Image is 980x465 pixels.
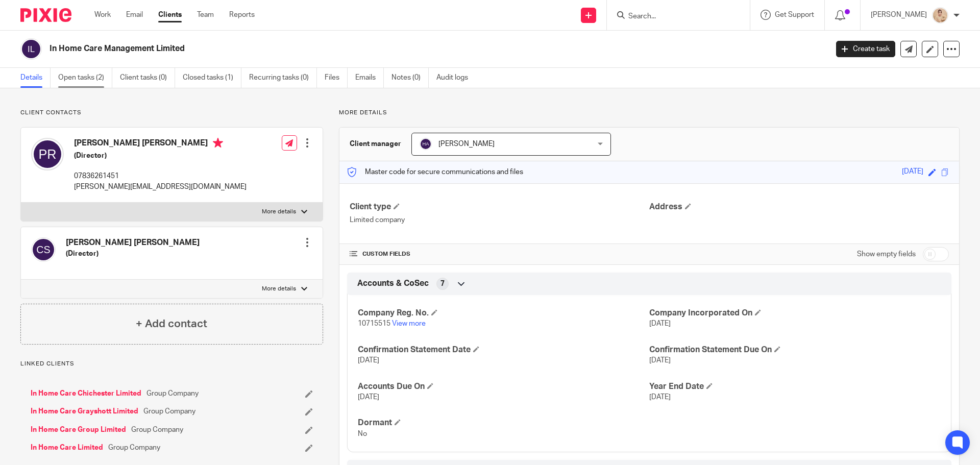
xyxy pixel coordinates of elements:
[249,68,317,88] a: Recurring tasks (0)
[871,10,927,20] p: [PERSON_NAME]
[649,202,949,212] h4: Address
[775,11,814,18] span: Get Support
[31,388,141,399] a: In Home Care Chichester Limited
[20,68,51,88] a: Details
[358,308,649,319] h4: Company Reg. No.
[74,182,247,192] p: [PERSON_NAME][EMAIL_ADDRESS][DOMAIN_NAME]
[66,237,200,248] h4: [PERSON_NAME] [PERSON_NAME]
[358,345,649,355] h4: Confirmation Statement Date
[350,215,649,225] p: Limited company
[325,68,348,88] a: Files
[857,249,916,259] label: Show empty fields
[339,109,960,117] p: More details
[649,320,671,327] span: [DATE]
[420,138,432,150] img: svg%3E
[31,237,56,262] img: svg%3E
[120,68,175,88] a: Client tasks (0)
[436,68,476,88] a: Audit logs
[20,109,323,117] p: Client contacts
[262,208,296,216] p: More details
[649,394,671,401] span: [DATE]
[440,279,445,289] span: 7
[146,388,199,399] span: Group Company
[66,249,200,259] h5: (Director)
[183,68,241,88] a: Closed tasks (1)
[358,394,379,401] span: [DATE]
[31,425,126,435] a: In Home Care Group Limited
[262,285,296,293] p: More details
[31,443,103,453] a: In Home Care Limited
[347,167,523,177] p: Master code for secure communications and files
[31,406,138,417] a: In Home Care Grayshott Limited
[74,151,247,161] h5: (Director)
[350,250,649,258] h4: CUSTOM FIELDS
[438,140,495,148] span: [PERSON_NAME]
[229,10,255,20] a: Reports
[143,406,195,417] span: Group Company
[836,41,895,57] a: Create task
[355,68,384,88] a: Emails
[20,38,42,60] img: svg%3E
[358,430,367,437] span: No
[74,138,247,151] h4: [PERSON_NAME] [PERSON_NAME]
[20,360,323,368] p: Linked clients
[391,68,429,88] a: Notes (0)
[158,10,182,20] a: Clients
[108,443,160,453] span: Group Company
[358,320,390,327] span: 10715515
[136,316,207,332] h4: + Add contact
[649,357,671,364] span: [DATE]
[358,357,379,364] span: [DATE]
[649,308,941,319] h4: Company Incorporated On
[74,171,247,181] p: 07836261451
[627,12,719,21] input: Search
[357,278,429,289] span: Accounts & CoSec
[350,202,649,212] h4: Client type
[358,381,649,392] h4: Accounts Due On
[131,425,183,435] span: Group Company
[20,8,71,22] img: Pixie
[50,43,667,54] h2: In Home Care Management Limited
[126,10,143,20] a: Email
[31,138,64,170] img: svg%3E
[197,10,214,20] a: Team
[350,139,401,149] h3: Client manager
[58,68,112,88] a: Open tasks (2)
[392,320,426,327] a: View more
[932,7,948,23] img: DSC06218%20-%20Copy.JPG
[94,10,111,20] a: Work
[213,138,223,148] i: Primary
[358,418,649,428] h4: Dormant
[649,381,941,392] h4: Year End Date
[649,345,941,355] h4: Confirmation Statement Due On
[902,166,923,178] div: [DATE]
